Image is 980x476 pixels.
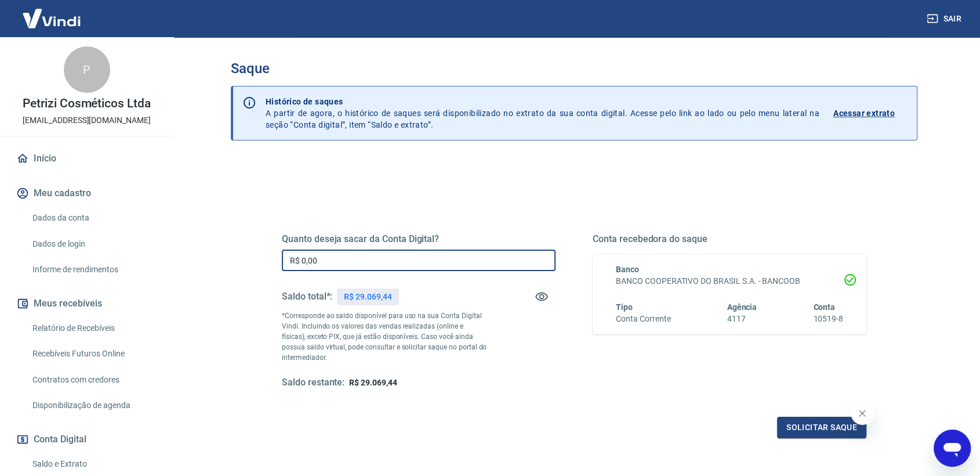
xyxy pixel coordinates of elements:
[934,430,971,467] iframe: Botão para abrir a janela de mensagens
[14,427,159,452] button: Conta Digital
[282,291,332,302] h5: Saldo total*:
[833,107,895,119] p: Acessar extrato
[231,60,917,77] h3: Saque
[14,146,159,171] a: Início
[14,291,159,316] button: Meus recebíveis
[777,417,866,438] button: Solicitar saque
[616,275,843,287] h6: BANCO COOPERATIVO DO BRASIL S.A. - BANCOOB
[616,265,639,274] span: Banco
[28,368,159,392] a: Contratos com credores
[282,233,556,245] h5: Quanto deseja sacar da Conta Digital?
[616,302,633,312] span: Tipo
[7,8,97,17] span: Olá! Precisa de ajuda?
[28,258,159,282] a: Informe de rendimentos
[266,96,819,107] p: Histórico de saques
[28,232,159,256] a: Dados de login
[282,311,487,363] p: *Corresponde ao saldo disponível para uso na sua Conta Digital Vindi. Incluindo os valores das ve...
[344,291,391,303] p: R$ 29.069,44
[23,114,151,127] p: [EMAIL_ADDRESS][DOMAIN_NAME]
[813,313,843,325] h6: 10519-8
[616,313,670,325] h6: Conta Corrente
[28,316,159,340] a: Relatório de Recebíveis
[64,46,110,93] div: P
[727,302,757,312] span: Agência
[349,378,397,387] span: R$ 29.069,44
[813,302,835,312] span: Conta
[727,313,757,325] h6: 4117
[924,8,966,30] button: Sair
[23,98,151,110] p: Petrizi Cosméticos Ltda
[14,181,159,206] button: Meu cadastro
[266,96,819,131] p: A partir de agora, o histórico de saques será disponibilizado no extrato da sua conta digital. Ac...
[28,342,159,366] a: Recebíveis Futuros Online
[28,452,159,476] a: Saldo e Extrato
[282,377,344,389] h5: Saldo restante:
[593,233,866,245] h5: Conta recebedora do saque
[28,394,159,417] a: Disponibilização de agenda
[28,206,159,230] a: Dados da conta
[14,1,89,36] img: Vindi
[833,96,908,131] a: Acessar extrato
[851,402,874,425] iframe: Fechar mensagem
